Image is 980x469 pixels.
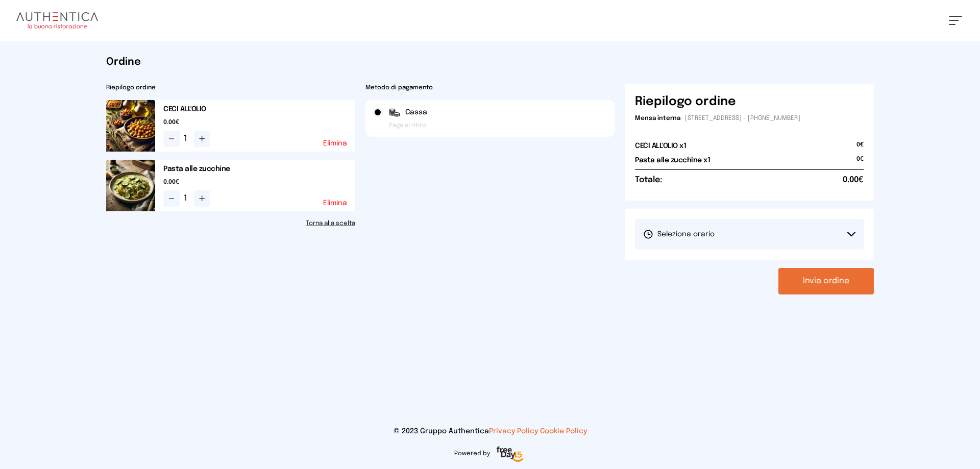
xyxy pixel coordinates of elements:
img: logo-freeday.3e08031.png [494,445,526,465]
img: media [106,100,155,152]
span: 0.00€ [163,178,355,186]
span: 0.00€ [843,174,864,186]
img: media [106,160,155,211]
span: 1 [184,133,190,145]
h2: Metodo di pagamento [365,84,615,92]
button: Elimina [323,140,347,147]
h2: Pasta alle zucchine x1 [635,155,710,165]
h2: Riepilogo ordine [106,84,355,92]
img: logo.8f33a47.png [16,12,98,29]
span: 0€ [856,155,864,169]
span: 0€ [856,141,864,155]
span: 0.00€ [163,118,355,127]
h1: Ordine [106,55,874,69]
a: Torna alla scelta [106,219,355,228]
button: Invia ordine [778,268,874,294]
button: Seleziona orario [635,219,864,250]
a: Privacy Policy [489,428,538,435]
h2: Pasta alle zucchine [163,164,355,174]
span: Cassa [405,107,427,117]
p: - [STREET_ADDRESS] - [PHONE_NUMBER] [635,114,864,122]
span: 1 [184,192,190,205]
button: Elimina [323,200,347,207]
h6: Riepilogo ordine [635,94,736,110]
a: Cookie Policy [540,428,587,435]
h6: Totale: [635,174,662,186]
p: © 2023 Gruppo Authentica [16,426,964,436]
span: Mensa interna [635,115,680,121]
span: Powered by [454,450,490,458]
span: Seleziona orario [643,229,715,239]
span: Paga al ritiro [389,121,426,130]
h2: CECI ALL'OLIO [163,104,355,114]
h2: CECI ALL'OLIO x1 [635,141,686,151]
